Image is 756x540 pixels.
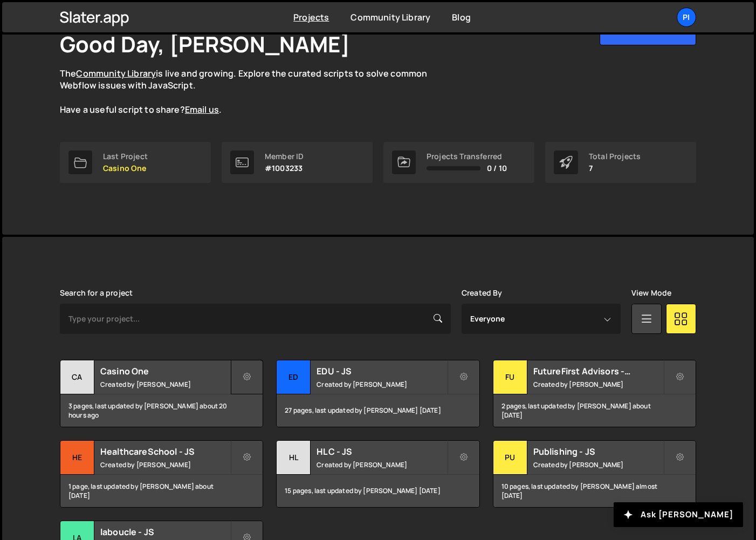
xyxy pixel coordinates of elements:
[60,67,448,116] p: The is live and growing. Explore the curated scripts to solve common Webflow issues with JavaScri...
[277,475,479,507] div: 15 pages, last updated by [PERSON_NAME] [DATE]
[100,446,230,457] h2: HealthcareSchool - JS
[60,394,263,427] div: 3 pages, last updated by [PERSON_NAME] about 20 hours ago
[60,289,133,297] label: Search for a project
[493,360,696,427] a: Fu FutureFirst Advisors - JS Created by [PERSON_NAME] 2 pages, last updated by [PERSON_NAME] abou...
[589,152,641,161] div: Total Projects
[76,67,156,79] a: Community Library
[533,446,663,457] h2: Publishing - JS
[317,446,446,457] h2: HLC - JS
[277,394,479,427] div: 27 pages, last updated by [PERSON_NAME] [DATE]
[100,460,230,469] small: Created by [PERSON_NAME]
[103,152,148,161] div: Last Project
[276,360,479,427] a: ED EDU - JS Created by [PERSON_NAME] 27 pages, last updated by [PERSON_NAME] [DATE]
[493,360,527,394] div: Fu
[265,152,304,161] div: Member ID
[60,441,94,475] div: He
[350,11,430,23] a: Community Library
[631,289,671,297] label: View Mode
[100,380,230,389] small: Created by [PERSON_NAME]
[60,360,263,427] a: Ca Casino One Created by [PERSON_NAME] 3 pages, last updated by [PERSON_NAME] about 20 hours ago
[493,394,696,427] div: 2 pages, last updated by [PERSON_NAME] about [DATE]
[265,164,304,173] p: #1003233
[60,440,263,508] a: He HealthcareSchool - JS Created by [PERSON_NAME] 1 page, last updated by [PERSON_NAME] about [DATE]
[185,104,219,115] a: Email us
[60,29,350,59] h1: Good Day, [PERSON_NAME]
[60,475,263,507] div: 1 page, last updated by [PERSON_NAME] about [DATE]
[277,360,311,394] div: ED
[60,142,211,183] a: Last Project Casino One
[533,365,663,377] h2: FutureFirst Advisors - JS
[614,502,743,527] button: Ask [PERSON_NAME]
[317,380,446,389] small: Created by [PERSON_NAME]
[487,164,507,173] span: 0 / 10
[589,164,641,173] p: 7
[452,11,471,23] a: Blog
[677,8,696,27] a: Pi
[293,11,329,23] a: Projects
[103,164,148,173] p: Casino One
[493,440,696,508] a: Pu Publishing - JS Created by [PERSON_NAME] 10 pages, last updated by [PERSON_NAME] almost [DATE]
[60,304,451,334] input: Type your project...
[60,360,94,394] div: Ca
[493,441,527,475] div: Pu
[462,289,503,297] label: Created By
[317,460,446,469] small: Created by [PERSON_NAME]
[533,380,663,389] small: Created by [PERSON_NAME]
[317,365,446,377] h2: EDU - JS
[276,440,479,508] a: HL HLC - JS Created by [PERSON_NAME] 15 pages, last updated by [PERSON_NAME] [DATE]
[427,152,507,161] div: Projects Transferred
[493,475,696,507] div: 10 pages, last updated by [PERSON_NAME] almost [DATE]
[533,460,663,469] small: Created by [PERSON_NAME]
[100,365,230,377] h2: Casino One
[100,526,230,538] h2: laboucle - JS
[277,441,311,475] div: HL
